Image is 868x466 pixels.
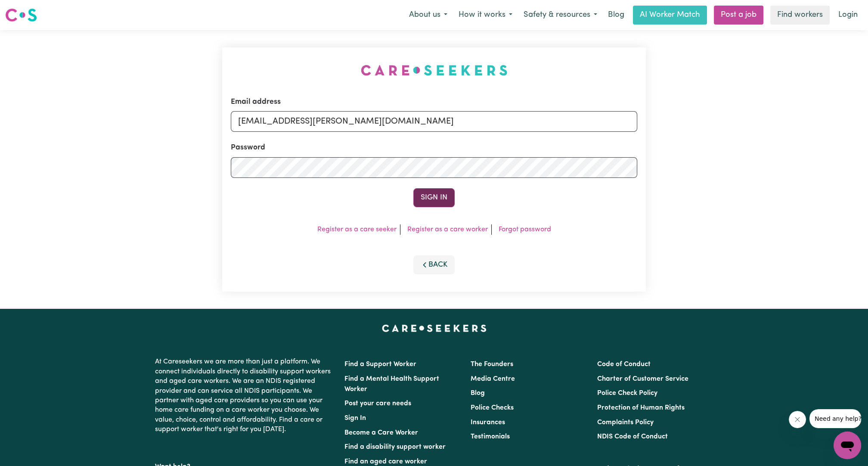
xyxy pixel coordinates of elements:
iframe: Message from company [809,409,861,428]
input: Email address [231,111,637,132]
a: Find a disability support worker [344,444,446,450]
a: AI Worker Match [633,6,707,25]
a: Sign In [344,415,366,422]
a: Testimonials [471,433,510,440]
a: Find a Mental Health Support Worker [344,376,439,393]
span: Need any help? [5,6,52,13]
a: The Founders [471,361,513,368]
p: At Careseekers we are more than just a platform. We connect individuals directly to disability su... [155,354,334,438]
a: Find workers [770,6,830,25]
label: Email address [231,96,281,108]
a: Charter of Customer Service [597,376,688,382]
a: Blog [471,390,485,397]
a: Post your care needs [344,400,411,407]
a: Find an aged care worker [344,458,427,465]
a: Blog [603,6,629,25]
a: Register as a care seeker [317,226,397,233]
iframe: Button to launch messaging window [834,432,861,459]
button: Safety & resources [518,6,603,24]
a: Forgot password [499,226,551,233]
a: Complaints Policy [597,419,654,426]
iframe: Close message [789,411,806,428]
a: NDIS Code of Conduct [597,433,668,440]
button: About us [403,6,453,24]
button: Sign In [413,188,455,207]
a: Media Centre [471,376,515,382]
a: Find a Support Worker [344,361,416,368]
a: Become a Care Worker [344,429,418,436]
a: Careseekers logo [5,5,37,25]
label: Password [231,142,265,153]
a: Insurances [471,419,505,426]
a: Careseekers home page [382,324,487,331]
a: Police Checks [471,404,514,411]
button: Back [413,255,455,274]
a: Register as a care worker [407,226,488,233]
a: Police Check Policy [597,390,657,397]
a: Code of Conduct [597,361,651,368]
button: How it works [453,6,518,24]
a: Login [833,6,863,25]
a: Post a job [714,6,763,25]
a: Protection of Human Rights [597,404,685,411]
img: Careseekers logo [5,7,37,23]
